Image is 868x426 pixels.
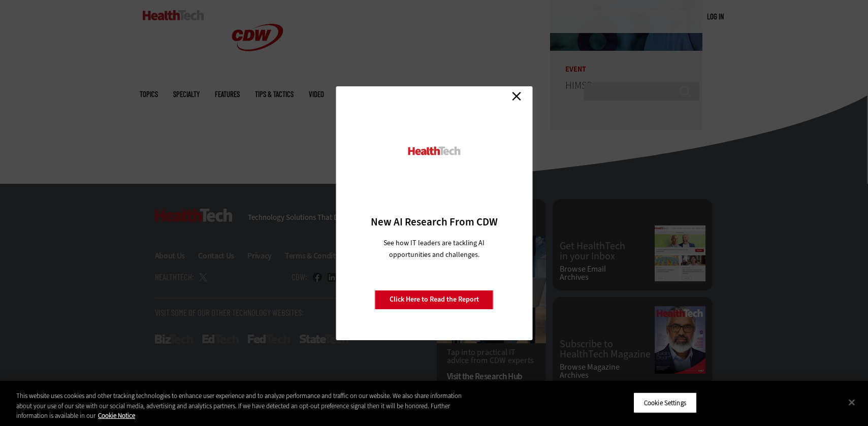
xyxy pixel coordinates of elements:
[841,391,863,413] button: Close
[633,392,697,413] button: Cookie Settings
[16,391,477,421] div: This website uses cookies and other tracking technologies to enhance user experience and to analy...
[375,290,494,309] a: Click Here to Read the Report
[509,89,524,104] a: Close
[371,237,497,260] p: See how IT leaders are tackling AI opportunities and challenges.
[406,146,462,156] img: HealthTech_0.png
[353,215,515,229] h3: New AI Research From CDW
[98,411,135,420] a: More information about your privacy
